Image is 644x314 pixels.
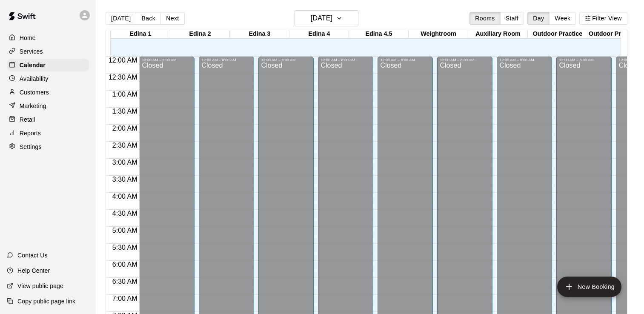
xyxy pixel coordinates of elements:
p: Settings [20,143,42,151]
span: 12:30 AM [106,74,140,81]
span: 1:00 AM [110,91,140,98]
p: Retail [20,115,35,124]
div: 12:00 AM – 8:00 AM [440,58,490,62]
button: Next [160,12,184,25]
a: Availability [7,72,89,85]
p: View public page [17,282,63,290]
p: Services [20,47,43,56]
div: Edina 4.5 [349,30,409,38]
a: Customers [7,86,89,99]
button: Staff [500,12,524,25]
button: add [557,277,621,297]
button: Day [527,12,550,25]
span: 4:00 AM [110,193,140,200]
div: 12:00 AM – 8:00 AM [380,58,430,62]
div: 12:00 AM – 8:00 AM [142,58,192,62]
div: Edina 1 [111,30,170,38]
p: Copy public page link [17,297,75,305]
p: Help Center [17,266,50,275]
p: Customers [20,88,49,97]
span: 6:00 AM [110,261,140,268]
p: Contact Us [17,251,48,260]
button: Week [549,12,576,25]
div: Edina 2 [170,30,230,38]
div: 12:00 AM – 8:00 AM [201,58,252,62]
button: [DATE] [295,10,358,26]
div: Weightroom [409,30,468,38]
a: Settings [7,140,89,153]
span: 7:00 AM [110,295,140,302]
button: Rooms [469,12,500,25]
span: 5:30 AM [110,244,140,251]
span: 3:30 AM [110,176,140,183]
div: Outdoor Practice [528,30,587,38]
p: Home [20,34,36,42]
span: 5:00 AM [110,227,140,234]
span: 12:00 AM [106,57,140,64]
div: 12:00 AM – 8:00 AM [261,58,311,62]
a: Reports [7,127,89,140]
span: 3:00 AM [110,159,140,166]
button: Filter View [579,12,627,25]
h6: [DATE] [311,12,332,24]
div: Edina 4 [289,30,349,38]
span: 6:30 AM [110,278,140,285]
a: Calendar [7,59,89,71]
p: Reports [20,129,41,137]
span: 2:30 AM [110,142,140,149]
button: Back [136,12,161,25]
span: 2:00 AM [110,125,140,132]
a: Retail [7,113,89,126]
a: Marketing [7,100,89,112]
a: Services [7,45,89,58]
span: 4:30 AM [110,210,140,217]
div: Edina 3 [230,30,289,38]
p: Availability [20,74,49,83]
div: 12:00 AM – 8:00 AM [321,58,371,62]
div: 12:00 AM – 8:00 AM [559,58,609,62]
a: Home [7,31,89,44]
div: 12:00 AM – 8:00 AM [499,58,550,62]
span: 1:30 AM [110,108,140,115]
p: Marketing [20,102,46,110]
p: Calendar [20,61,46,69]
div: Auxiliary Room [468,30,528,38]
button: [DATE] [106,12,136,25]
